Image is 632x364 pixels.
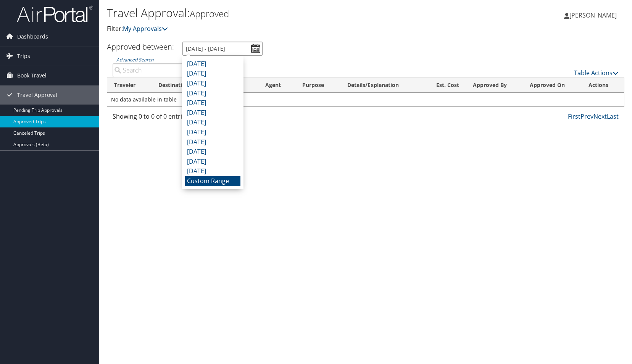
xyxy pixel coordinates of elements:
input: Advanced Search [113,63,231,77]
li: [DATE] [185,157,240,167]
span: [PERSON_NAME] [569,11,617,19]
th: Purpose [295,78,340,93]
img: airportal-logo.png [17,5,93,23]
a: Table Actions [574,69,619,77]
span: Trips [17,47,30,66]
span: Dashboards [17,27,48,46]
span: Travel Approval [17,85,57,105]
li: [DATE] [185,98,240,108]
li: [DATE] [185,108,240,118]
a: Advanced Search [116,56,153,63]
th: Details/Explanation [340,78,427,93]
th: Traveler: activate to sort column ascending [107,78,152,93]
h3: Approved between: [107,42,174,52]
div: Showing 0 to 0 of 0 entries [113,112,231,125]
a: [PERSON_NAME] [564,4,624,27]
a: Last [607,112,619,121]
li: [DATE] [185,59,240,69]
a: Prev [580,112,593,121]
span: Book Travel [17,66,47,85]
li: [DATE] [185,118,240,127]
th: Actions [582,78,624,93]
li: Custom Range [185,176,240,186]
th: Agent [258,78,295,93]
th: Destination: activate to sort column ascending [152,78,207,93]
li: [DATE] [185,69,240,79]
li: [DATE] [185,166,240,176]
li: [DATE] [185,89,240,98]
a: Next [593,112,607,121]
small: Approved [190,7,229,20]
h1: Travel Approval: [107,5,452,21]
th: Est. Cost: activate to sort column ascending [427,78,466,93]
li: [DATE] [185,147,240,157]
p: Filter: [107,24,452,34]
li: [DATE] [185,127,240,137]
a: First [568,112,580,121]
th: Approved By: activate to sort column ascending [466,78,523,93]
td: No data available in table [107,93,624,106]
li: [DATE] [185,137,240,147]
a: My Approvals [123,24,168,33]
li: [DATE] [185,79,240,89]
th: Approved On: activate to sort column ascending [523,78,582,93]
input: [DATE] - [DATE] [182,42,263,56]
